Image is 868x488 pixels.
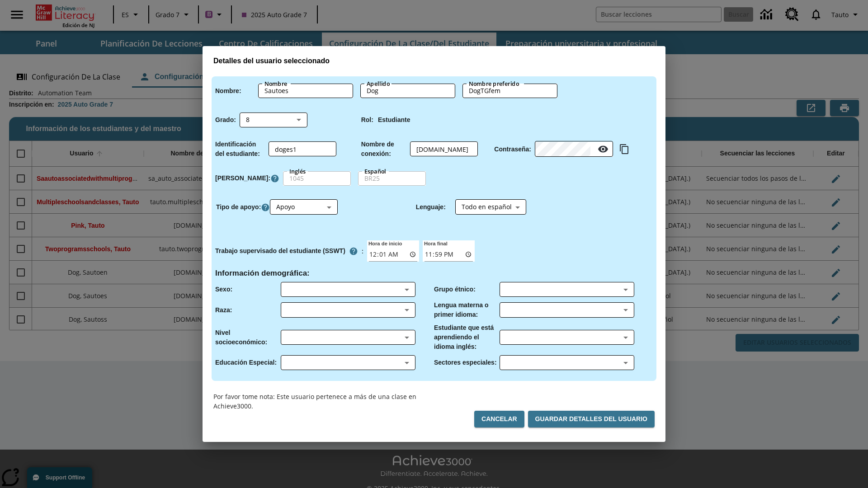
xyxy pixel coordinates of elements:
p: Tipo de apoyo : [216,202,261,212]
p: Trabajo supervisado del estudiante (SSWT) [215,246,345,256]
p: Nombre : [215,86,241,96]
p: Sectores especiales : [434,358,497,367]
p: Grupo étnico : [434,285,476,294]
div: Nombre de conexión [410,142,478,156]
p: Raza : [215,305,232,315]
label: Hora final [423,239,448,247]
p: Sexo : [215,285,232,294]
label: Inglés [289,167,306,175]
p: Estudiante [378,115,410,125]
p: Educación Especial : [215,358,277,367]
p: Contraseña : [494,145,531,154]
p: Nivel socioeconómico : [215,328,281,347]
p: Lenguaje : [416,202,446,212]
p: Grado : [215,115,236,125]
div: 8 [240,113,307,127]
label: Apellido [367,80,390,88]
div: Grado [240,113,307,127]
label: Hora de inicio [367,239,402,247]
div: Apoyo [270,200,338,215]
p: Lengua materna o primer idioma : [434,300,500,319]
div: Tipo de apoyo [270,200,338,215]
p: Identificación del estudiante : [215,140,265,159]
h3: Detalles del usuario seleccionado [213,57,655,66]
div: Contraseña [535,142,613,157]
button: Cancelar [474,411,524,427]
button: El Tiempo Supervisado de Trabajo Estudiantil es el período durante el cual los estudiantes pueden... [345,243,362,259]
p: Rol : [361,115,373,125]
button: Copiar texto al portapapeles [617,141,632,157]
p: Por favor tome nota: Este usuario pertenece a más de una clase en Achieve3000. [213,392,434,411]
h4: Información demográfica : [215,269,310,278]
label: Nombre [264,80,287,88]
a: Haga clic aquí para saber más sobre Nivel Lexile, Se abrirá en una pestaña nueva. [270,174,279,183]
div: Todo en español [455,200,526,215]
div: Lenguaje [455,200,526,215]
div: : [215,243,363,259]
button: Mostrarla Contraseña [594,140,612,158]
label: Español [364,167,386,175]
div: Identificación del estudiante [269,142,336,156]
p: Estudiante que está aprendiendo el idioma inglés : [434,323,500,352]
button: Guardar detalles del usuario [528,411,655,427]
label: Nombre preferido [469,80,519,88]
p: [PERSON_NAME] : [215,174,270,183]
button: Haga clic aquí para saber más sobre Tipo de apoyo [261,202,270,212]
p: Nombre de conexión : [361,140,406,159]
